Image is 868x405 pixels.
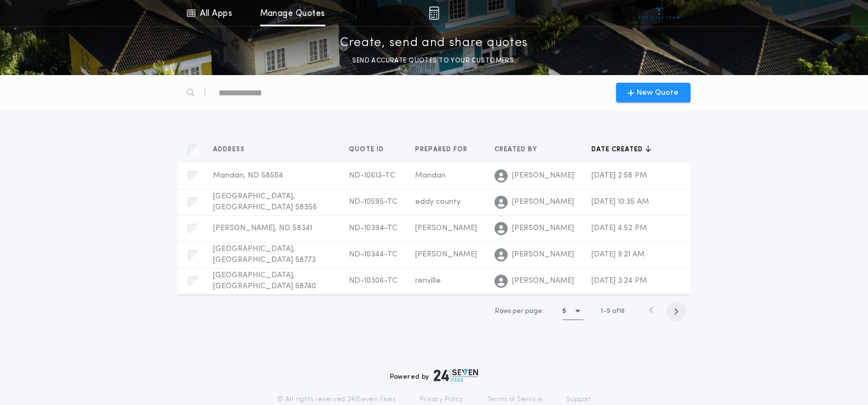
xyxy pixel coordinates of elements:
[512,249,574,260] span: [PERSON_NAME]
[349,250,398,259] span: ND-10344-TC
[562,303,584,320] button: 5
[349,144,392,155] button: Quote ID
[512,170,574,181] span: [PERSON_NAME]
[495,308,544,315] span: Rows per page:
[340,35,528,52] p: Create, send and share quotes
[566,395,591,404] a: Support
[639,8,680,19] img: vs-icon
[562,306,566,317] h1: 5
[390,369,479,382] div: Powered by
[213,145,247,154] span: Address
[349,198,398,206] span: ND-10595-TC
[349,145,386,154] span: Quote ID
[352,55,515,66] p: SEND ACCURATE QUOTES TO YOUR CUSTOMERS.
[591,145,645,154] span: Date created
[607,308,611,315] span: 5
[213,224,312,232] span: [PERSON_NAME], ND 58341
[612,306,625,316] span: of 16
[419,395,463,404] a: Privacy Policy
[349,224,398,232] span: ND-10394-TC
[415,198,461,206] span: eddy county
[591,198,649,206] span: [DATE] 10:35 AM
[213,144,253,155] button: Address
[415,250,477,259] span: [PERSON_NAME]
[213,271,316,290] span: [GEOGRAPHIC_DATA], [GEOGRAPHIC_DATA] 58740
[495,144,545,155] button: Created by
[487,395,542,404] a: Terms of Service
[349,172,395,180] span: ND-10613-TC
[415,224,477,232] span: [PERSON_NAME]
[349,277,398,285] span: ND-10306-TC
[213,172,283,180] span: Mandan, ND 58554
[415,145,470,154] span: Prepared for
[601,308,603,315] span: 1
[429,7,439,20] img: img
[591,277,647,285] span: [DATE] 3:24 PM
[512,197,574,208] span: [PERSON_NAME]
[415,172,446,180] span: Mandan
[512,223,574,234] span: [PERSON_NAME]
[434,369,479,382] img: logo
[213,245,316,264] span: [GEOGRAPHIC_DATA], [GEOGRAPHIC_DATA] 58773
[636,87,679,99] span: New Quote
[591,224,647,232] span: [DATE] 4:52 PM
[213,192,317,212] span: [GEOGRAPHIC_DATA], [GEOGRAPHIC_DATA] 58356
[591,250,645,259] span: [DATE] 9:21 AM
[512,276,574,287] span: [PERSON_NAME]
[277,395,395,404] p: © All rights reserved. 24|Seven Fees
[415,277,441,285] span: renville
[495,145,539,154] span: Created by
[616,83,691,102] button: New Quote
[591,172,647,180] span: [DATE] 2:58 PM
[591,144,651,155] button: Date created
